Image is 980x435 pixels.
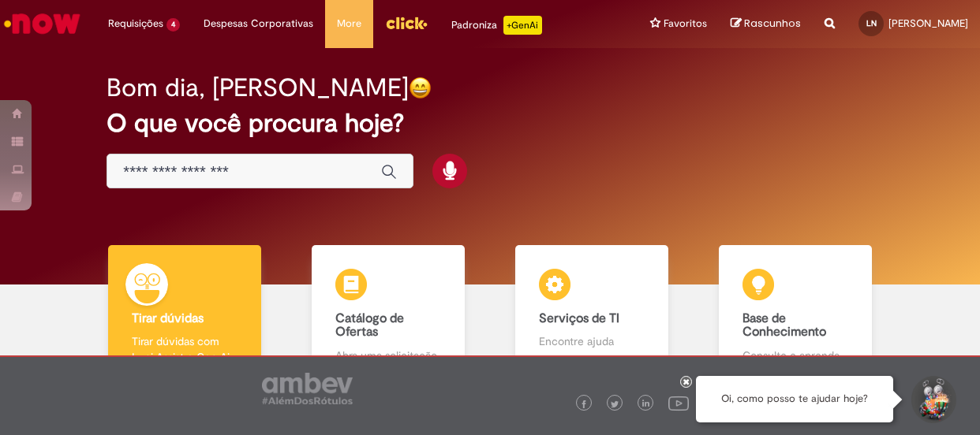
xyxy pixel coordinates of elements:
[132,310,204,326] b: Tirar dúvidas
[742,348,847,363] p: Consulte e aprenda
[611,400,619,408] img: logo_footer_twitter.png
[107,74,409,102] h2: Bom dia, [PERSON_NAME]
[742,310,826,340] b: Base de Conhecimento
[503,16,542,35] p: +GenAi
[694,245,897,381] a: Base de Conhecimento Consulte e aprenda
[539,310,619,326] b: Serviços de TI
[580,400,588,408] img: logo_footer_facebook.png
[335,310,404,340] b: Catálogo de Ofertas
[664,16,707,32] span: Favoritos
[539,333,644,349] p: Encontre ajuda
[888,17,968,30] span: [PERSON_NAME]
[744,16,801,31] span: Rascunhos
[335,348,440,363] p: Abra uma solicitação
[909,376,956,423] button: Iniciar Conversa de Suporte
[166,18,180,32] span: 4
[731,17,801,32] a: Rascunhos
[337,16,361,32] span: More
[132,333,237,365] p: Tirar dúvidas com Lupi Assist e Gen Ai
[2,8,83,39] img: ServiceNow
[696,376,893,422] div: Oi, como posso te ajudar hoje?
[490,245,694,381] a: Serviços de TI Encontre ajuda
[385,11,428,35] img: click_logo_yellow_360x200.png
[668,392,689,413] img: logo_footer_youtube.png
[83,245,286,381] a: Tirar dúvidas Tirar dúvidas com Lupi Assist e Gen Ai
[409,76,432,99] img: happy-face.png
[451,16,542,35] div: Padroniza
[204,16,313,32] span: Despesas Corporativas
[262,373,353,404] img: logo_footer_ambev_rotulo_gray.png
[108,16,163,32] span: Requisições
[642,400,650,409] img: logo_footer_linkedin.png
[286,245,490,381] a: Catálogo de Ofertas Abra uma solicitação
[866,18,877,28] span: LN
[107,110,873,137] h2: O que você procura hoje?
